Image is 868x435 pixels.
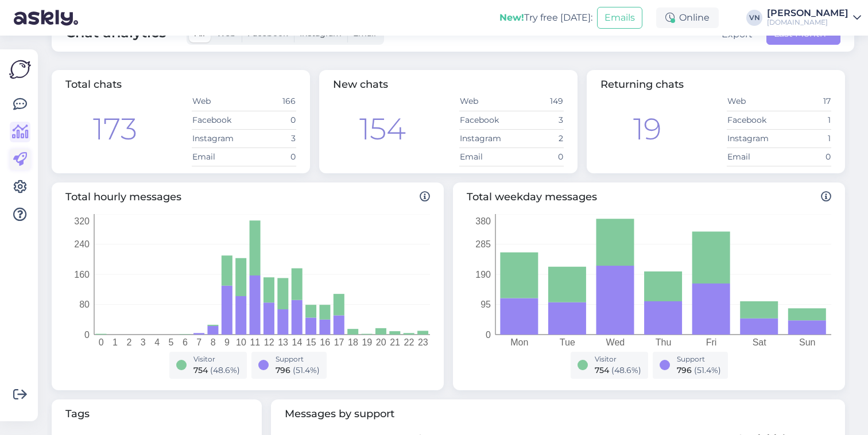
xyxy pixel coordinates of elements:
td: Facebook [727,111,779,129]
div: [PERSON_NAME] [767,9,848,18]
span: ( 48.6 %) [210,365,240,375]
tspan: 9 [224,337,230,347]
tspan: 380 [475,216,491,226]
span: 754 [193,365,208,375]
div: Online [656,7,719,28]
tspan: 18 [348,337,358,347]
tspan: Tue [560,337,575,347]
tspan: 1 [113,337,118,347]
div: Support [677,354,721,364]
tspan: Sun [799,337,815,347]
tspan: Thu [656,337,672,347]
tspan: 160 [74,269,90,279]
tspan: 0 [486,329,491,339]
tspan: 7 [196,337,201,347]
div: Try free [DATE]: [499,11,592,25]
div: Visitor [595,354,641,364]
tspan: Wed [606,337,625,347]
td: Email [727,147,779,166]
span: 796 [276,365,290,375]
span: Messages by support [285,406,832,422]
tspan: 95 [480,300,491,309]
span: Total hourly messages [65,189,430,205]
td: Web [727,92,779,111]
td: 0 [779,147,831,166]
tspan: 190 [475,269,491,279]
tspan: 22 [404,337,414,347]
div: Visitor [193,354,240,364]
tspan: Sat [753,337,767,347]
td: 17 [779,92,831,111]
td: Facebook [192,111,244,129]
td: 1 [779,129,831,147]
tspan: Mon [510,337,528,347]
tspan: 21 [390,337,400,347]
tspan: 4 [154,337,160,347]
span: Tags [65,406,248,422]
span: New chats [333,78,388,91]
div: VN [746,10,762,26]
span: Total chats [65,78,122,91]
td: Email [459,147,511,166]
td: Instagram [459,129,511,147]
td: 3 [244,129,296,147]
b: New! [499,12,524,23]
tspan: 0 [84,329,90,339]
tspan: 15 [306,337,316,347]
td: Instagram [192,129,244,147]
td: 3 [511,111,564,129]
tspan: 17 [334,337,344,347]
tspan: 240 [74,239,90,249]
tspan: 80 [79,300,90,309]
td: Instagram [727,129,779,147]
td: Web [192,92,244,111]
td: 0 [244,147,296,166]
img: Askly Logo [9,59,31,80]
span: ( 51.4 %) [293,365,320,375]
tspan: 8 [211,337,216,347]
td: 149 [511,92,564,111]
tspan: 19 [362,337,372,347]
span: Total weekday messages [467,189,831,205]
tspan: 6 [183,337,188,347]
tspan: 14 [292,337,303,347]
span: Returning chats [600,78,684,91]
tspan: 5 [169,337,174,347]
div: [DOMAIN_NAME] [767,18,848,27]
td: 1 [779,111,831,129]
div: 173 [93,107,137,152]
tspan: 11 [250,337,260,347]
tspan: 10 [236,337,246,347]
td: Web [459,92,511,111]
button: Emails [597,7,642,29]
tspan: 320 [74,216,90,226]
div: Support [276,354,320,364]
tspan: 0 [99,337,104,347]
span: 754 [595,365,609,375]
span: ( 48.6 %) [611,365,641,375]
tspan: 12 [264,337,274,347]
td: Email [192,147,244,166]
span: ( 51.4 %) [694,365,721,375]
tspan: 20 [376,337,386,347]
tspan: 3 [141,337,146,347]
div: 154 [359,107,406,152]
tspan: 285 [475,239,491,249]
td: 0 [244,111,296,129]
tspan: 2 [126,337,131,347]
tspan: 16 [320,337,330,347]
td: 0 [511,147,564,166]
span: 796 [677,365,692,375]
div: 19 [633,107,661,152]
td: 166 [244,92,296,111]
td: 2 [511,129,564,147]
tspan: 23 [418,337,428,347]
tspan: 13 [278,337,288,347]
a: [PERSON_NAME][DOMAIN_NAME] [767,9,861,27]
tspan: Fri [706,337,717,347]
td: Facebook [459,111,511,129]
